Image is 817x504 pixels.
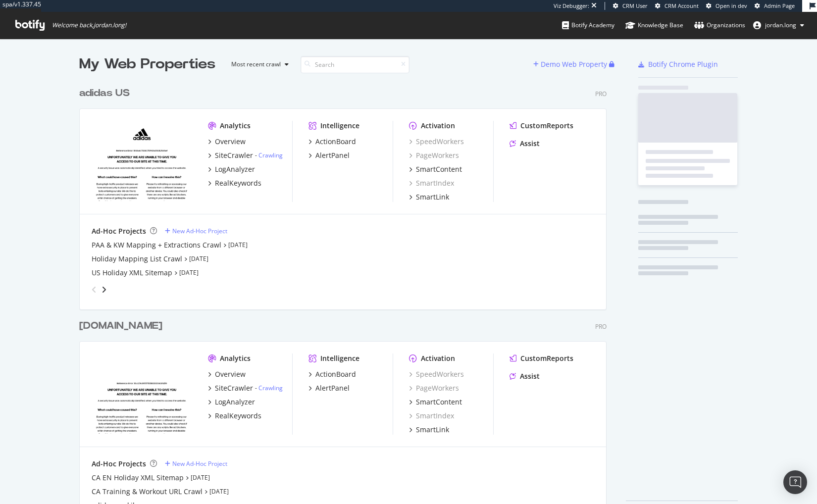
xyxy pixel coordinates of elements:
[215,397,255,407] div: LogAnalyzer
[165,227,227,235] a: New Ad-Hoc Project
[706,2,747,10] a: Open in dev
[223,56,293,72] button: Most recent crawl
[409,192,449,202] a: SmartLink
[520,371,540,381] div: Assist
[258,384,283,392] a: Crawling
[231,61,281,67] div: Most recent crawl
[215,178,261,188] div: RealKeywords
[301,56,409,73] input: Search
[595,90,607,98] div: Pro
[409,383,459,393] a: PageWorkers
[655,2,699,10] a: CRM Account
[694,20,745,30] div: Organizations
[421,353,455,363] div: Activation
[79,86,134,101] a: adidas US
[416,164,462,174] div: SmartContent
[409,411,454,421] div: SmartIndex
[92,473,184,483] a: CA EN Holiday XML Sitemap
[765,21,796,29] span: jordan.long
[208,411,261,421] a: RealKeywords
[79,86,130,101] div: adidas US
[189,254,208,263] a: [DATE]
[745,17,812,33] button: jordan.long
[416,397,462,407] div: SmartContent
[416,425,449,435] div: SmartLink
[208,151,283,160] a: SiteCrawler- Crawling
[79,319,166,333] a: [DOMAIN_NAME]
[625,12,683,39] a: Knowledge Base
[255,151,283,159] div: -
[215,164,255,174] div: LogAnalyzer
[215,151,253,160] div: SiteCrawler
[409,137,464,147] div: SpeedWorkers
[220,121,251,131] div: Analytics
[510,353,573,363] a: CustomReports
[165,459,227,468] a: New Ad-Hoc Project
[421,121,455,131] div: Activation
[510,139,540,149] a: Assist
[409,164,462,174] a: SmartContent
[764,2,795,9] span: Admin Page
[92,353,192,434] img: adidas.ca
[510,121,573,131] a: CustomReports
[92,487,203,497] a: CA Training & Workout URL Crawl
[595,322,607,331] div: Pro
[79,54,215,74] div: My Web Properties
[554,2,589,10] div: Viz Debugger:
[315,137,356,147] div: ActionBoard
[320,353,359,363] div: Intelligence
[208,383,283,393] a: SiteCrawler- Crawling
[308,383,350,393] a: AlertPanel
[755,2,795,10] a: Admin Page
[92,254,182,264] a: Holiday Mapping List Crawl
[92,240,221,250] a: PAA & KW Mapping + Extractions Crawl
[228,241,248,249] a: [DATE]
[694,12,745,39] a: Organizations
[215,369,246,379] div: Overview
[308,369,356,379] a: ActionBoard
[308,151,350,160] a: AlertPanel
[52,21,126,29] span: Welcome back, jordan.long !
[79,319,162,333] div: [DOMAIN_NAME]
[533,56,609,72] button: Demo Web Property
[92,121,192,201] img: adidas.com/us
[562,12,614,39] a: Botify Academy
[715,2,747,9] span: Open in dev
[625,20,683,30] div: Knowledge Base
[638,59,718,69] a: Botify Chrome Plugin
[315,369,356,379] div: ActionBoard
[258,151,283,159] a: Crawling
[92,226,146,236] div: Ad-Hoc Projects
[255,384,283,392] div: -
[533,60,609,68] a: Demo Web Property
[622,2,648,9] span: CRM User
[664,2,699,9] span: CRM Account
[562,20,614,30] div: Botify Academy
[101,285,107,295] div: angle-right
[783,470,807,494] div: Open Intercom Messenger
[308,137,356,147] a: ActionBoard
[520,139,540,149] div: Assist
[541,59,607,69] div: Demo Web Property
[215,137,246,147] div: Overview
[172,459,227,468] div: New Ad-Hoc Project
[510,371,540,381] a: Assist
[208,137,246,147] a: Overview
[172,227,227,235] div: New Ad-Hoc Project
[179,268,199,277] a: [DATE]
[92,268,172,278] a: US Holiday XML Sitemap
[215,383,253,393] div: SiteCrawler
[648,59,718,69] div: Botify Chrome Plugin
[208,369,246,379] a: Overview
[209,487,229,496] a: [DATE]
[208,164,255,174] a: LogAnalyzer
[416,192,449,202] div: SmartLink
[315,151,350,160] div: AlertPanel
[520,353,573,363] div: CustomReports
[92,459,146,469] div: Ad-Hoc Projects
